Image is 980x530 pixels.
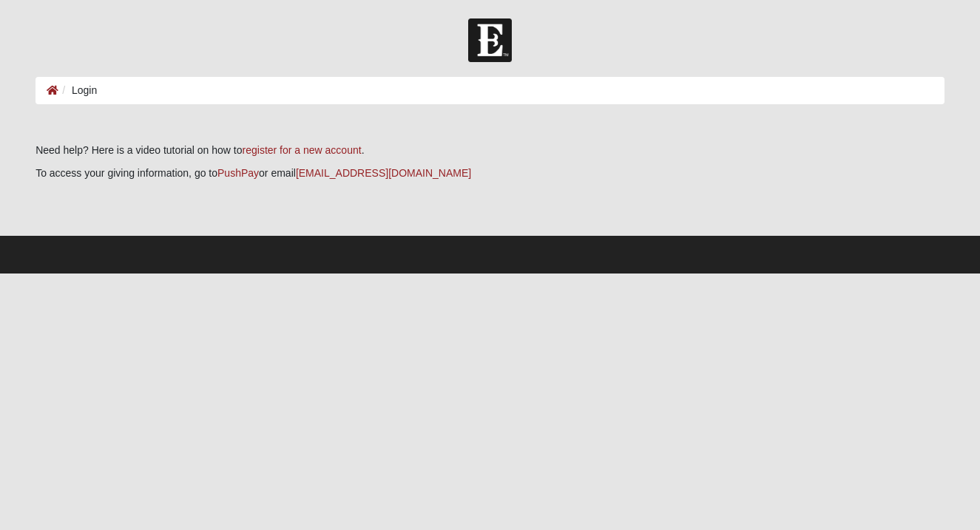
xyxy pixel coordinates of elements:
a: [EMAIL_ADDRESS][DOMAIN_NAME] [296,167,471,179]
a: register for a new account [243,144,362,156]
p: Need help? Here is a video tutorial on how to . [36,143,944,158]
li: Login [58,83,97,98]
p: To access your giving information, go to or email [36,166,944,181]
a: PushPay [217,167,259,179]
img: Church of Eleven22 Logo [468,18,512,62]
